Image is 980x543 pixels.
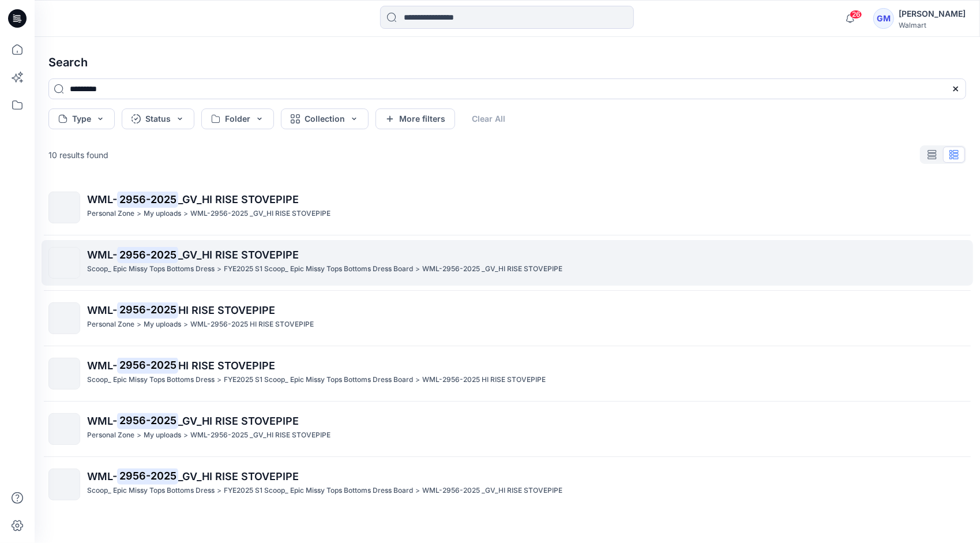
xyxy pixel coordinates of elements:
[137,319,141,331] p: >
[87,470,117,482] span: WML-
[190,429,331,441] p: WML-2956-2025 _GV_HI RISE STOVEPIPE
[42,240,973,286] a: WML-2956-2025_GV_HI RISE STOVEPIPEScoop_ Epic Missy Tops Bottoms Dress>FYE2025 S1 Scoop_ Epic Mis...
[217,263,221,275] p: >
[217,485,221,497] p: >
[178,359,275,372] span: HI RISE STOVEPIPE
[39,46,975,78] h4: Search
[48,149,108,161] p: 10 results found
[42,462,973,507] a: WML-2956-2025_GV_HI RISE STOVEPIPEScoop_ Epic Missy Tops Bottoms Dress>FYE2025 S1 Scoop_ Epic Mis...
[87,249,117,261] span: WML-
[899,21,966,29] div: Walmart
[850,10,862,19] span: 26
[415,374,420,386] p: >
[183,429,188,441] p: >
[873,8,894,29] div: GM
[144,208,181,220] p: My uploads
[178,470,299,482] span: _GV_HI RISE STOVEPIPE
[87,263,215,275] p: Scoop_ Epic Missy Tops Bottoms Dress
[87,429,134,441] p: Personal Zone
[190,208,331,220] p: WML-2956-2025 _GV_HI RISE STOVEPIPE
[87,415,117,427] span: WML-
[144,429,181,441] p: My uploads
[87,304,117,316] span: WML-
[201,108,274,129] button: Folder
[178,249,299,261] span: _GV_HI RISE STOVEPIPE
[117,246,178,263] mark: 2956-2025
[137,208,141,220] p: >
[415,263,420,275] p: >
[117,357,178,373] mark: 2956-2025
[422,263,562,275] p: WML-2956-2025 _GV_HI RISE STOVEPIPE
[415,485,420,497] p: >
[190,319,314,331] p: WML-2956-2025 HI RISE STOVEPIPE
[178,415,299,427] span: _GV_HI RISE STOVEPIPE
[178,304,275,316] span: HI RISE STOVEPIPE
[144,319,181,331] p: My uploads
[42,406,973,452] a: WML-2956-2025_GV_HI RISE STOVEPIPEPersonal Zone>My uploads>WML-2956-2025 _GV_HI RISE STOVEPIPE
[117,191,178,207] mark: 2956-2025
[122,108,194,129] button: Status
[117,468,178,484] mark: 2956-2025
[117,302,178,318] mark: 2956-2025
[87,208,134,220] p: Personal Zone
[217,374,221,386] p: >
[87,485,215,497] p: Scoop_ Epic Missy Tops Bottoms Dress
[281,108,369,129] button: Collection
[422,374,546,386] p: WML-2956-2025 HI RISE STOVEPIPE
[899,7,966,21] div: [PERSON_NAME]
[87,193,117,205] span: WML-
[42,351,973,396] a: WML-2956-2025HI RISE STOVEPIPEScoop_ Epic Missy Tops Bottoms Dress>FYE2025 S1 Scoop_ Epic Missy T...
[87,359,117,372] span: WML-
[42,295,973,341] a: WML-2956-2025HI RISE STOVEPIPEPersonal Zone>My uploads>WML-2956-2025 HI RISE STOVEPIPE
[376,108,455,129] button: More filters
[87,374,215,386] p: Scoop_ Epic Missy Tops Bottoms Dress
[183,208,188,220] p: >
[224,485,413,497] p: FYE2025 S1 Scoop_ Epic Missy Tops Bottoms Dress Board
[137,429,141,441] p: >
[422,485,562,497] p: WML-2956-2025 _GV_HI RISE STOVEPIPE
[117,413,178,429] mark: 2956-2025
[178,193,299,205] span: _GV_HI RISE STOVEPIPE
[224,374,413,386] p: FYE2025 S1 Scoop_ Epic Missy Tops Bottoms Dress Board
[224,263,413,275] p: FYE2025 S1 Scoop_ Epic Missy Tops Bottoms Dress Board
[48,108,115,129] button: Type
[42,185,973,230] a: WML-2956-2025_GV_HI RISE STOVEPIPEPersonal Zone>My uploads>WML-2956-2025 _GV_HI RISE STOVEPIPE
[87,319,134,331] p: Personal Zone
[183,319,188,331] p: >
